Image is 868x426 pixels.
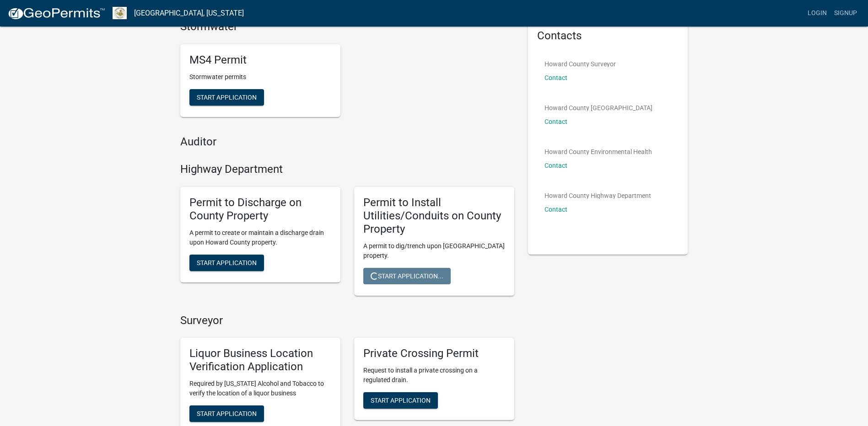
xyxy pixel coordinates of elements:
span: Start Application [197,93,257,101]
span: Start Application [371,397,431,404]
button: Start Application [363,392,438,409]
h4: Highway Department [180,163,514,176]
a: [GEOGRAPHIC_DATA], [US_STATE] [134,5,244,21]
h5: Contacts [537,29,679,43]
p: A permit to dig/trench upon [GEOGRAPHIC_DATA] property. [363,241,505,261]
p: Request to install a private crossing on a regulated drain. [363,366,505,385]
span: Start Application... [371,272,443,279]
button: Start Application [189,89,264,106]
button: Start Application [189,255,264,271]
p: Stormwater permits [189,72,331,82]
h5: Permit to Install Utilities/Conduits on County Property [363,196,505,235]
h5: Liquor Business Location Verification Application [189,347,331,373]
p: Howard County [GEOGRAPHIC_DATA] [545,105,652,111]
h4: Auditor [180,135,514,149]
p: Howard County Environmental Health [545,149,652,155]
h5: MS4 Permit [189,53,331,67]
h5: Permit to Discharge on County Property [189,196,331,223]
a: Contact [545,118,567,125]
p: Howard County Highway Department [545,192,651,199]
a: Signup [830,5,861,22]
a: Login [804,5,830,22]
img: Howard County, Indiana [113,7,127,19]
p: Required by [US_STATE] Alcohol and Tobacco to verify the location of a liquor business [189,379,331,398]
h4: Stormwater [180,20,514,33]
p: Howard County Surveyor [545,61,616,67]
span: Start Application [197,410,257,417]
h5: Private Crossing Permit [363,347,505,360]
span: Start Application [197,259,257,266]
a: Contact [545,206,567,213]
a: Contact [545,74,567,81]
p: A permit to create or maintain a discharge drain upon Howard County property. [189,228,331,247]
button: Start Application... [363,268,451,284]
a: Contact [545,162,567,169]
h4: Surveyor [180,314,514,327]
button: Start Application [189,405,264,422]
